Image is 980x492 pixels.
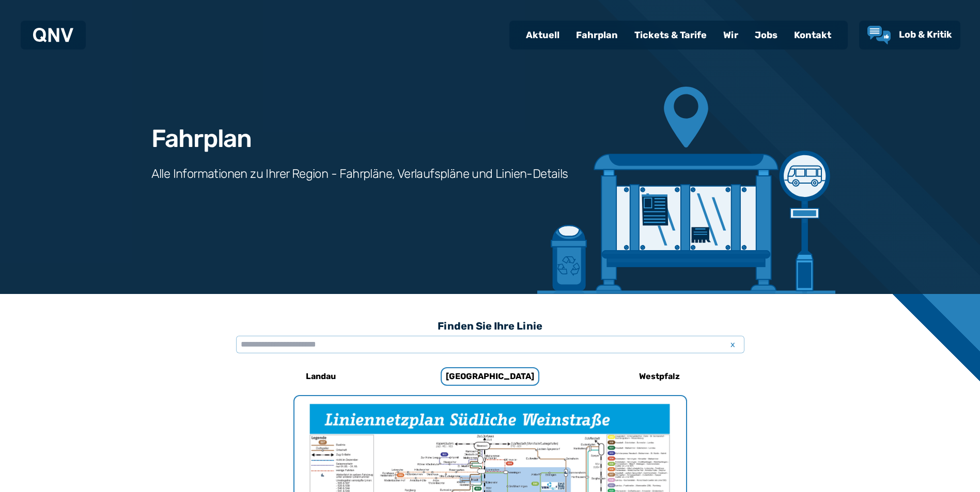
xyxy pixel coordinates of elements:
h6: Landau [302,368,340,385]
a: Lob & Kritik [867,26,952,44]
a: Tickets & Tarife [626,22,715,48]
a: Aktuell [518,22,568,48]
h6: Westpfalz [635,368,684,385]
h1: Fahrplan [151,126,252,151]
a: Landau [252,364,390,389]
a: Westpfalz [591,364,728,389]
a: Fahrplan [568,22,626,48]
a: Wir [715,22,746,48]
a: QNV Logo [33,25,73,45]
a: Kontakt [786,22,839,48]
span: Lob & Kritik [899,29,952,40]
a: [GEOGRAPHIC_DATA] [422,364,559,389]
img: QNV Logo [33,28,73,42]
h3: Finden Sie Ihre Linie [236,315,744,337]
a: Jobs [746,22,786,48]
h6: [GEOGRAPHIC_DATA] [441,367,539,386]
h3: Alle Informationen zu Ihrer Region - Fahrpläne, Verlaufspläne und Linien-Details [151,166,568,182]
span: x [726,338,740,351]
